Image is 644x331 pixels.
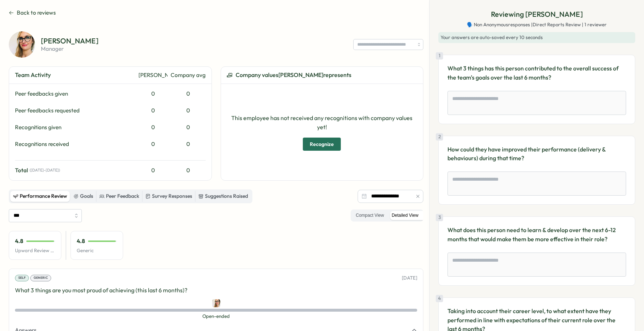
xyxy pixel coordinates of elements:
div: 0 [171,166,206,174]
p: What 3 things are you most proud of achieving (this last 6 months)? [15,286,417,295]
div: Company avg [171,71,206,79]
div: Peer feedbacks given [15,90,136,98]
div: 0 [171,107,206,115]
span: ( [DATE] - [DATE] ) [30,168,60,173]
div: Peer Feedback [99,192,139,200]
div: Survey Responses [145,192,192,200]
div: 0 [138,90,168,98]
div: Self [15,275,29,281]
div: Performance Review [13,192,67,200]
span: Back to reviews [17,9,56,17]
button: Recognize [303,138,341,151]
div: 0 [171,90,206,98]
div: 0 [138,166,168,174]
label: Compact View [352,211,388,220]
div: Team Activity [15,70,136,80]
p: What 3 things has this person contributed to the overall success of the team's goals over the las... [447,64,626,82]
p: How could they have improved their performance (delivery & behaviours) during that time? [447,145,626,163]
div: 0 [138,123,168,131]
p: [DATE] [402,275,417,281]
div: Generic [30,275,51,281]
button: Back to reviews [9,9,56,17]
div: 1 [436,52,443,59]
p: 4.8 [15,237,23,245]
span: 🗣️ Non Anonymous responses | Direct Reports Review | 1 reviewer [467,22,607,28]
p: [PERSON_NAME] [41,37,99,45]
div: 2 [436,133,443,141]
span: Total [15,166,28,174]
p: 4.8 [77,237,85,245]
span: Recognize [310,138,334,150]
span: Your answers are auto-saved every 10 seconds [441,34,543,40]
div: 0 [138,107,168,115]
label: Detailed View [388,211,422,220]
div: 0 [171,123,206,131]
div: Suggestions Raised [198,192,248,200]
div: 0 [138,140,168,148]
div: Peer feedbacks requested [15,107,136,115]
span: Company values [PERSON_NAME] represents [236,70,351,80]
div: [PERSON_NAME] [138,71,168,79]
img: Leigh Carrington [212,299,220,307]
div: Recognitions given [15,123,136,131]
div: 4 [436,295,443,302]
p: manager [41,46,99,51]
img: Leigh Carrington [9,31,35,58]
p: What does this person need to learn & develop over the next 6-12 months that would make them be m... [447,226,626,244]
div: 0 [171,140,206,148]
div: Goals [73,192,93,200]
p: This employee has not received any recognitions with company values yet! [227,113,418,132]
span: Open-ended [15,313,417,320]
div: 3 [436,214,443,221]
div: Recognitions received [15,140,136,148]
p: Generic [77,247,117,254]
p: Reviewing [PERSON_NAME] [491,9,583,20]
p: Upward Review Avg [15,247,55,254]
